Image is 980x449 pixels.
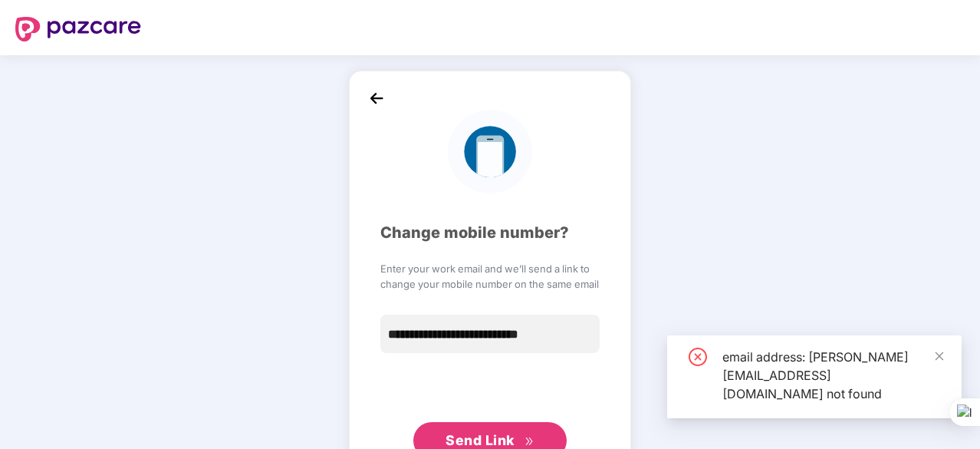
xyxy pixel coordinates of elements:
[380,261,600,276] span: Enter your work email and we’ll send a link to
[15,17,141,41] img: logo
[446,432,515,448] span: Send Link
[525,437,534,447] span: double-right
[380,276,600,292] span: change your mobile number on the same email
[722,348,943,403] div: email address: [PERSON_NAME][EMAIL_ADDRESS][DOMAIN_NAME] not found
[689,348,707,366] span: close-circle
[448,110,531,193] img: logo
[365,87,388,110] img: back_icon
[934,351,945,362] span: close
[380,221,600,245] div: Change mobile number?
